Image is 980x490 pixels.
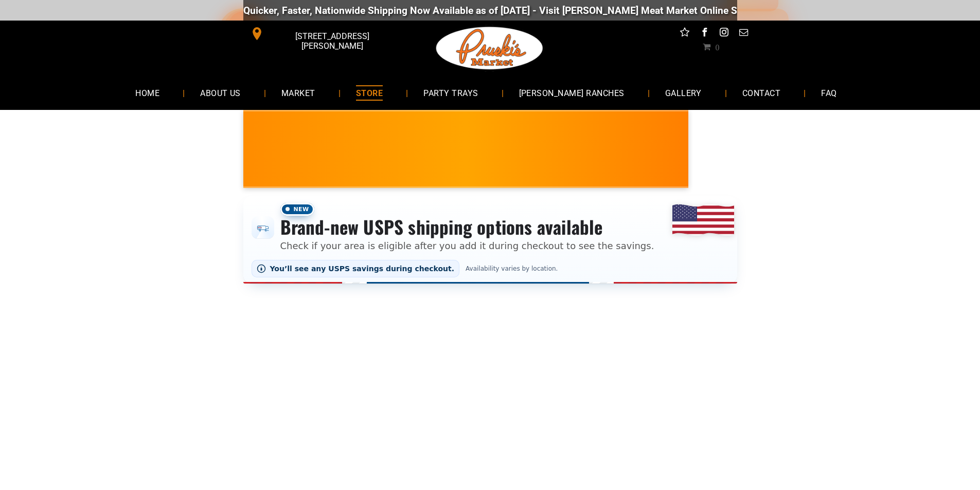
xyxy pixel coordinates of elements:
h3: Brand-new USPS shipping options available [280,216,654,238]
div: Shipping options announcement [243,196,737,284]
a: MARKET [266,79,331,106]
span: [STREET_ADDRESS][PERSON_NAME] [265,26,398,56]
span: New [280,203,314,216]
a: CONTACT [727,79,796,106]
a: facebook [698,26,711,42]
div: Quicker, Faster, Nationwide Shipping Now Available as of [DATE] - Visit [PERSON_NAME] Meat Market... [237,5,860,16]
a: STORE [341,79,398,106]
span: [PERSON_NAME] MARKET [680,156,882,173]
img: Pruski-s+Market+HQ+Logo2-1920w.png [434,21,545,76]
span: 0 [715,43,719,51]
a: FAQ [806,79,852,106]
a: PARTY TRAYS [408,79,493,106]
a: ABOUT US [185,79,256,106]
a: HOME [120,79,175,106]
a: Social network [678,26,691,42]
p: Check if your area is eligible after you add it during checkout to see the savings. [280,239,654,253]
a: [STREET_ADDRESS][PERSON_NAME] [243,26,401,42]
span: Availability varies by location. [464,265,560,272]
span: You’ll see any USPS savings during checkout. [270,265,455,273]
a: instagram [717,26,730,42]
a: GALLERY [650,79,717,106]
a: email [737,26,750,42]
a: [PERSON_NAME] RANCHES [504,79,640,106]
